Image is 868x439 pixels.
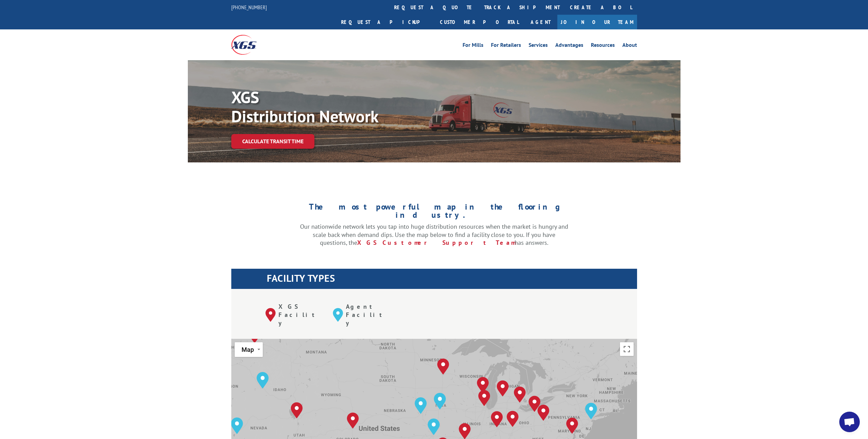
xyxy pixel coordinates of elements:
[622,42,637,50] a: About
[591,42,615,50] a: Resources
[425,416,442,438] div: Kansas City, MO
[228,415,246,437] div: Reno, NV
[231,88,437,126] p: XGS Distribution Network
[491,42,521,50] a: For Retailers
[231,134,314,149] a: Calculate transit time
[278,303,323,327] p: XGS Facility
[476,387,493,409] div: Chicago, IL
[412,395,429,416] div: Omaha, NE
[529,42,548,50] a: Services
[254,369,271,391] div: Boise, ID
[267,274,637,287] h1: FACILITY TYPES
[300,203,568,223] h1: The most powerful map in the flooring industry.
[524,15,557,29] a: Agent
[242,346,254,353] span: Map
[563,415,581,437] div: Baltimore, MD
[474,374,492,396] div: Milwaukee, WI
[526,393,543,415] div: Cleveland, OH
[535,402,552,424] div: Pittsburgh, PA
[494,377,511,399] div: Grand Rapids, MI
[431,390,449,412] div: Des Moines, IA
[555,42,583,50] a: Advantages
[235,342,263,357] button: Change map style
[557,15,637,29] a: Join Our Team
[504,408,521,430] div: Dayton, OH
[582,400,600,422] div: Elizabeth, NJ
[620,342,634,356] button: Toggle fullscreen view
[839,412,860,432] div: Open chat
[344,410,362,431] div: Denver, CO
[463,42,483,50] a: For Mills
[336,15,435,29] a: Request a pickup
[357,239,515,247] a: XGS Customer Support Team
[346,303,390,327] p: Agent Facility
[511,384,529,405] div: Detroit, MI
[300,223,568,247] p: Our nationwide network lets you tap into huge distribution resources when the market is hungry an...
[231,4,267,11] a: [PHONE_NUMBER]
[288,399,306,421] div: Salt Lake City, UT
[488,408,506,430] div: Indianapolis, IN
[435,356,452,377] div: Minneapolis, MN
[435,15,524,29] a: Customer Portal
